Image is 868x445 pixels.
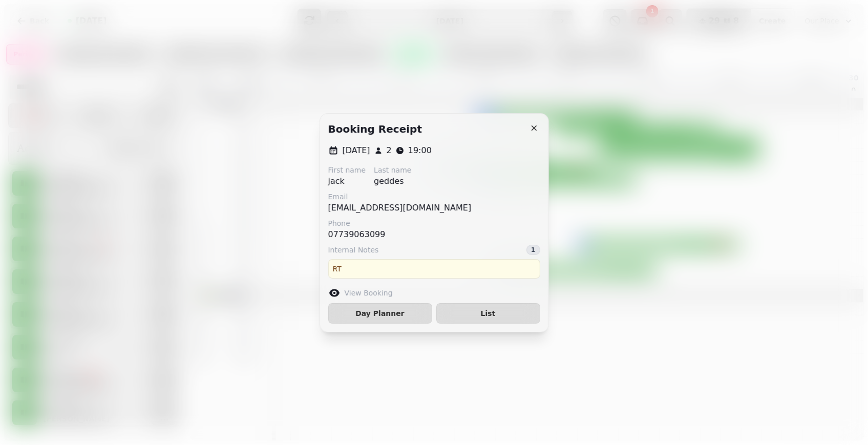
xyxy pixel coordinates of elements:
label: First name [328,165,366,175]
label: Email [328,192,472,202]
span: List [445,310,532,317]
span: Day Planner [337,310,424,317]
button: List [436,303,540,324]
p: [EMAIL_ADDRESS][DOMAIN_NAME] [328,202,472,214]
label: Last name [374,165,411,175]
p: geddes [374,175,411,187]
button: Day Planner [328,303,432,324]
p: 19:00 [408,144,432,157]
label: View Booking [345,288,393,298]
label: Phone [328,218,386,228]
div: 1 [526,245,540,255]
p: 07739063099 [328,228,386,241]
h2: Booking receipt [328,122,422,136]
p: jack [328,175,366,187]
p: 2 [387,144,392,157]
span: Internal Notes [328,245,379,255]
div: RT [328,259,540,279]
p: [DATE] [343,144,370,157]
